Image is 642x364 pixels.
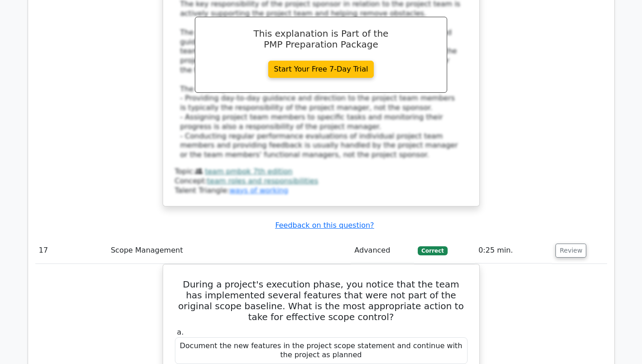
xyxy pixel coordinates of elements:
[351,238,414,263] td: Advanced
[207,177,318,185] a: team roles and responsibilities
[555,244,586,258] button: Review
[107,238,351,263] td: Scope Management
[418,246,447,255] span: Correct
[175,167,468,177] div: Topic:
[175,167,468,195] div: Talent Triangle:
[268,61,374,78] a: Start Your Free 7-Day Trial
[174,279,468,322] h5: During a project's execution phase, you notice that the team has implemented several features tha...
[175,177,468,186] div: Concept:
[205,167,292,176] a: team pmbok 7th edition
[275,221,374,230] a: Feedback on this question?
[177,328,184,336] span: a.
[229,186,288,195] a: ways of working
[35,238,107,263] td: 17
[475,238,552,263] td: 0:25 min.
